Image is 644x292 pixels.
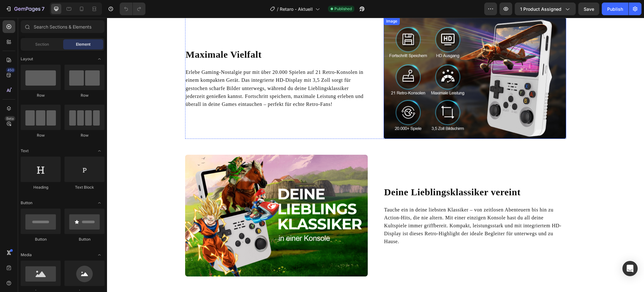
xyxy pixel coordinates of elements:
div: Open Intercom Messenger [622,261,638,276]
div: Beta [5,116,15,121]
span: Button [21,200,32,206]
div: Heading [21,185,61,190]
div: Button [21,237,61,242]
span: Layout [21,56,33,62]
span: Toggle open [94,198,104,208]
span: 1 product assigned [520,6,561,12]
button: 1 product assigned [515,3,576,15]
strong: Deine Lieblingsklassiker vereint [277,169,414,179]
span: / [277,6,278,12]
div: Row [64,93,104,98]
div: 450 [6,68,15,73]
span: Text [21,148,29,154]
iframe: Design area [107,18,644,292]
div: Row [21,93,61,98]
img: gempages_580782547810649006-6a9c3d57-6ad2-40ae-a74d-0b345bfb7f69.png [78,137,261,258]
span: Toggle open [94,250,104,260]
span: Media [21,252,32,258]
p: 7 [42,5,44,13]
button: Save [578,3,599,15]
div: Image [278,1,292,6]
div: Row [64,133,104,138]
button: Publish [602,3,628,15]
div: Undo/Redo [120,3,145,15]
span: Save [584,6,594,12]
span: Tauche ein in deine liebsten Klassiker – von zeitlosen Abenteuern bis hin zu Action-Hits, die nie... [277,189,454,227]
span: Element [76,42,91,47]
input: Search Sections & Elements [21,20,104,33]
button: 7 [3,3,47,15]
span: Retaro - Aktuell [280,6,313,12]
div: Row [21,133,61,138]
div: Button [64,237,104,242]
div: Publish [607,6,623,12]
span: Published [334,6,352,12]
span: Toggle open [94,146,104,156]
span: Section [35,42,49,47]
div: Text Block [64,185,104,190]
span: Toggle open [94,54,104,64]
